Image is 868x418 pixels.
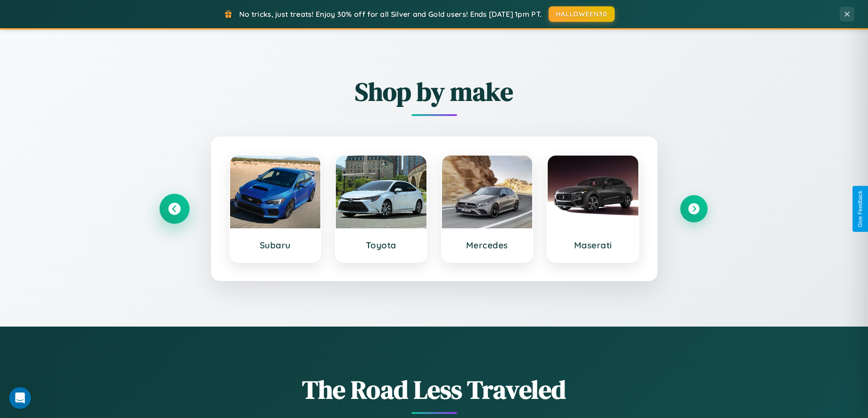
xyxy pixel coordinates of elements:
[9,387,31,409] iframe: Intercom live chat
[857,191,863,227] div: Give Feedback
[557,240,629,251] h3: Maserati
[239,10,542,19] span: No tricks, just treats! Enjoy 30% off for all Silver and Gold users! Ends [DATE] 1pm PT.
[161,372,708,407] h1: The Road Less Traveled
[239,240,312,251] h3: Subaru
[451,240,524,251] h3: Mercedes
[549,6,615,22] button: HALLOWEEN30
[345,240,417,251] h3: Toyota
[161,74,708,109] h2: Shop by make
